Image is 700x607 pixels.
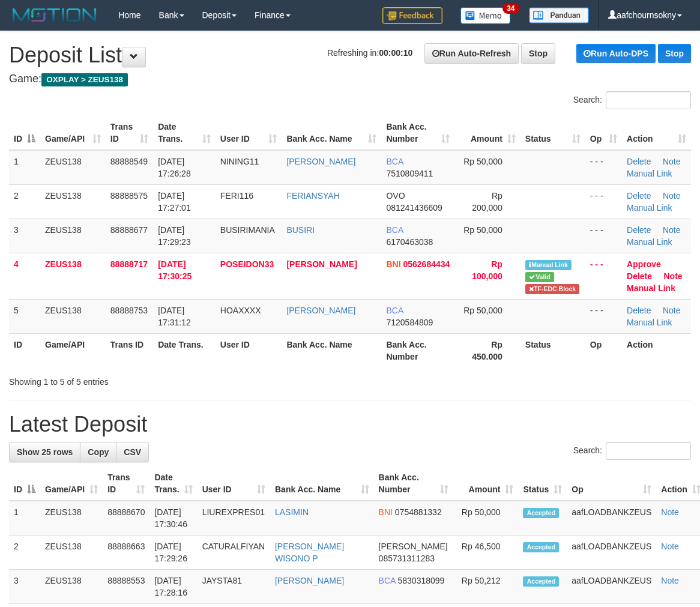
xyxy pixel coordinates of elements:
[386,203,442,213] span: Copy 081241436609 to clipboard
[379,507,393,517] span: BNI
[17,447,73,457] span: Show 25 rows
[198,536,270,570] td: CATURALFIYAN
[523,508,559,518] span: Accepted
[460,7,511,24] img: Button%20Memo.svg
[627,157,651,166] a: Delete
[573,91,691,109] label: Search:
[275,542,344,563] a: [PERSON_NAME] WISONO P
[9,371,283,388] div: Showing 1 to 5 of 5 entries
[198,501,270,536] td: LIUREXPRES01
[106,333,153,367] th: Trans ID
[149,501,197,536] td: [DATE] 17:30:46
[40,333,106,367] th: Game/API
[627,318,672,327] a: Manual Link
[381,116,454,150] th: Bank Acc. Number: activate to sort column ascending
[88,447,109,457] span: Copy
[661,542,679,551] a: Note
[606,442,691,460] input: Search:
[379,576,396,585] span: BCA
[40,150,106,185] td: ZEUS138
[585,150,622,185] td: - - -
[80,442,116,462] a: Copy
[453,536,518,570] td: Rp 46,500
[520,116,585,150] th: Status: activate to sort column ascending
[627,169,672,178] a: Manual Link
[627,225,651,235] a: Delete
[40,501,103,536] td: ZEUS138
[282,333,381,367] th: Bank Acc. Name
[124,447,141,457] span: CSV
[286,225,315,235] a: BUSIRI
[386,157,403,166] span: BCA
[379,554,435,563] span: Copy 085731311283 to clipboard
[386,169,433,178] span: Copy 7510809411 to clipboard
[454,116,520,150] th: Amount: activate to sort column ascending
[158,259,192,281] span: [DATE] 17:30:25
[158,225,191,247] span: [DATE] 17:29:23
[382,7,442,24] img: Feedback.jpg
[379,48,412,58] strong: 00:00:10
[379,542,448,551] span: [PERSON_NAME]
[663,157,681,166] a: Note
[198,570,270,604] td: JAYSTA81
[663,225,681,235] a: Note
[502,3,519,14] span: 34
[149,467,197,501] th: Date Trans.: activate to sort column ascending
[220,259,274,269] span: POSEIDON33
[153,116,216,150] th: Date Trans.: activate to sort column ascending
[41,73,128,86] span: OXPLAY > ZEUS138
[40,570,103,604] td: ZEUS138
[216,333,282,367] th: User ID
[9,150,40,185] td: 1
[40,253,106,299] td: ZEUS138
[453,570,518,604] td: Rp 50,212
[103,570,149,604] td: 88888553
[525,260,572,270] span: Manually Linked
[520,333,585,367] th: Status
[9,299,40,333] td: 5
[523,576,559,587] span: Accepted
[220,191,253,201] span: FERI116
[275,507,309,517] a: LASIMIN
[103,467,149,501] th: Trans ID: activate to sort column ascending
[220,225,275,235] span: BUSIRIMANIA
[216,116,282,150] th: User ID: activate to sort column ascending
[374,467,454,501] th: Bank Acc. Number: activate to sort column ascending
[9,184,40,219] td: 2
[403,259,450,269] span: Copy 0562684434 to clipboard
[9,501,40,536] td: 1
[386,191,405,201] span: OVO
[9,43,691,67] h1: Deposit List
[158,157,191,178] span: [DATE] 17:26:28
[585,219,622,253] td: - - -
[585,116,622,150] th: Op: activate to sort column ascending
[9,333,40,367] th: ID
[386,237,433,247] span: Copy 6170463038 to clipboard
[9,73,691,85] h4: Game:
[472,259,502,281] span: Rp 100,000
[664,271,683,281] a: Note
[110,259,148,269] span: 88888717
[103,501,149,536] td: 88888670
[567,536,656,570] td: aafLOADBANKZEUS
[386,259,400,269] span: BNI
[525,272,554,282] span: Valid transaction
[116,442,149,462] a: CSV
[286,306,355,315] a: [PERSON_NAME]
[40,184,106,219] td: ZEUS138
[110,225,148,235] span: 88888677
[622,333,691,367] th: Action
[286,157,355,166] a: [PERSON_NAME]
[627,259,661,269] a: Approve
[158,191,191,213] span: [DATE] 17:27:01
[398,576,445,585] span: Copy 5830318099 to clipboard
[275,576,344,585] a: [PERSON_NAME]
[627,306,651,315] a: Delete
[523,542,559,552] span: Accepted
[521,43,555,64] a: Stop
[472,191,502,213] span: Rp 200,000
[9,116,40,150] th: ID: activate to sort column descending
[585,253,622,299] td: - - -
[454,333,520,367] th: Rp 450.000
[386,318,433,327] span: Copy 7120584809 to clipboard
